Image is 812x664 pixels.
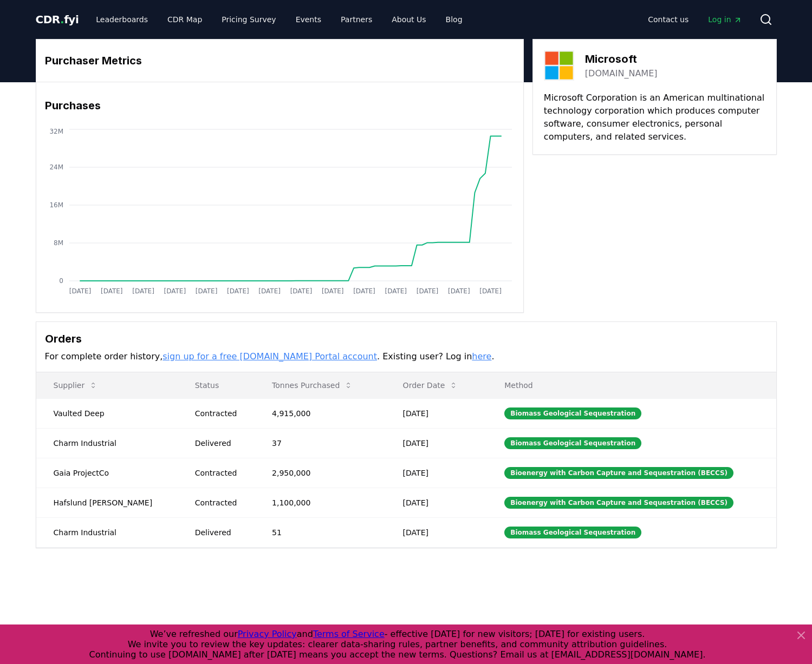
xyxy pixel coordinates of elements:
tspan: [DATE] [258,287,281,295]
tspan: [DATE] [195,287,217,295]
td: 2,950,000 [255,458,386,488]
a: Events [287,10,330,29]
tspan: [DATE] [227,287,249,295]
img: Microsoft-logo [544,50,574,81]
a: Partners [332,10,381,29]
h3: Purchaser Metrics [45,52,515,69]
h3: Orders [45,331,768,347]
a: [DOMAIN_NAME] [585,67,658,80]
h3: Purchases [45,97,515,114]
td: Charm Industrial [36,428,178,458]
td: [DATE] [386,398,488,428]
div: Bioenergy with Carbon Capture and Sequestration (BECCS) [504,467,733,479]
button: Order Date [394,374,467,396]
div: Contracted [195,497,246,508]
a: Log in [699,10,750,29]
div: Biomass Geological Sequestration [504,527,641,538]
div: Delivered [195,438,246,449]
span: . [60,13,64,26]
tspan: [DATE] [290,287,312,295]
p: Method [496,380,767,391]
span: Log in [708,14,742,25]
td: [DATE] [386,428,488,458]
td: 37 [255,428,386,458]
a: About Us [383,10,434,29]
td: Charm Industrial [36,517,178,547]
div: Contracted [195,408,246,419]
td: Vaulted Deep [36,398,178,428]
a: Contact us [639,10,697,29]
a: here [472,351,491,361]
td: 4,915,000 [255,398,386,428]
a: Leaderboards [87,10,157,29]
div: Contracted [195,468,246,478]
div: Biomass Geological Sequestration [504,407,641,419]
button: Tonnes Purchased [263,374,361,396]
tspan: [DATE] [321,287,343,295]
button: Supplier [45,374,107,396]
td: 51 [255,517,386,547]
tspan: 8M [54,239,63,247]
div: Delivered [195,527,246,538]
a: CDR Map [159,10,211,29]
tspan: 16M [49,201,63,209]
td: Hafslund [PERSON_NAME] [36,488,178,517]
tspan: [DATE] [69,287,91,295]
a: Blog [437,10,471,29]
td: [DATE] [386,517,488,547]
td: [DATE] [386,458,488,488]
div: Bioenergy with Carbon Capture and Sequestration (BECCS) [504,497,733,509]
tspan: [DATE] [479,287,502,295]
td: [DATE] [386,488,488,517]
tspan: 24M [49,163,63,171]
tspan: [DATE] [100,287,122,295]
tspan: 32M [49,128,63,135]
div: Biomass Geological Sequestration [504,437,641,449]
p: Microsoft Corporation is an American multinational technology corporation which produces computer... [544,91,765,143]
a: sign up for a free [DOMAIN_NAME] Portal account [163,351,377,361]
tspan: [DATE] [448,287,470,295]
tspan: [DATE] [132,287,154,295]
h3: Microsoft [585,51,658,67]
p: Status [186,380,246,391]
span: CDR fyi [36,13,79,26]
nav: Main [87,10,471,29]
td: Gaia ProjectCo [36,458,178,488]
p: For complete order history, . Existing user? Log in . [45,350,768,363]
nav: Main [639,10,750,29]
tspan: [DATE] [353,287,375,295]
tspan: [DATE] [164,287,186,295]
a: CDR.fyi [36,12,79,27]
a: Pricing Survey [213,10,284,29]
tspan: 0 [59,277,63,285]
tspan: [DATE] [416,287,438,295]
tspan: [DATE] [385,287,407,295]
td: 1,100,000 [255,488,386,517]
